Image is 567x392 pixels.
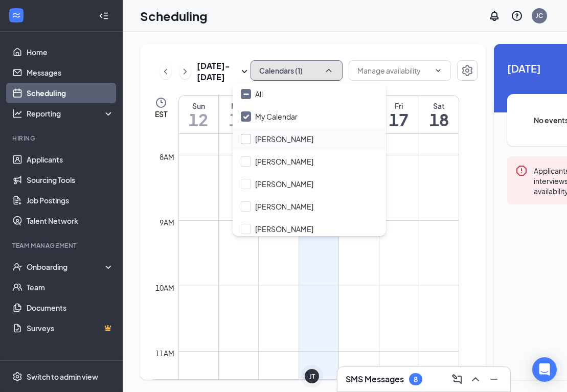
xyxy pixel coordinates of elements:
[27,108,115,119] div: Reporting
[488,10,501,22] svg: Notifications
[155,109,167,119] span: EST
[536,11,543,20] div: JC
[238,65,251,78] svg: SmallChevronDown
[324,65,334,76] svg: ChevronUp
[27,372,98,382] div: Switch to admin view
[357,65,430,76] input: Manage availability
[486,371,502,387] button: Minimize
[161,65,171,78] svg: ChevronLeft
[451,373,463,385] svg: ComposeMessage
[379,101,419,111] div: Fri
[27,190,114,211] a: Job Postings
[140,7,208,25] h1: Scheduling
[179,111,218,128] h1: 12
[219,101,258,111] div: Mon
[469,373,482,385] svg: ChevronUp
[12,134,112,143] div: Hiring
[12,262,22,272] svg: UserCheck
[419,111,459,128] h1: 18
[27,318,114,338] a: SurveysCrown
[27,42,114,62] a: Home
[27,170,114,190] a: Sourcing Tools
[449,371,465,387] button: ComposeMessage
[11,10,21,20] svg: WorkstreamLogo
[379,96,419,133] a: October 17, 2025
[153,282,176,293] div: 10am
[12,241,112,250] div: Team Management
[27,277,114,297] a: Team
[434,66,442,75] svg: ChevronDown
[179,64,191,79] button: ChevronRight
[12,108,22,119] svg: Analysis
[12,372,22,382] svg: Settings
[309,372,315,381] div: JT
[197,60,238,83] h3: [DATE] - [DATE]
[27,262,105,272] div: Onboarding
[179,96,218,133] a: October 12, 2025
[532,357,557,382] div: Open Intercom Messenger
[219,111,258,128] h1: 13
[155,97,167,109] svg: Clock
[99,11,109,21] svg: Collapse
[511,10,523,22] svg: QuestionInfo
[179,101,218,111] div: Sun
[379,111,419,128] h1: 17
[180,65,190,78] svg: ChevronRight
[419,101,459,111] div: Sat
[457,60,478,83] a: Settings
[27,149,114,170] a: Applicants
[27,62,114,83] a: Messages
[419,96,459,133] a: October 18, 2025
[157,217,176,228] div: 9am
[153,348,176,359] div: 11am
[27,83,114,103] a: Scheduling
[461,64,473,77] svg: Settings
[157,151,176,163] div: 8am
[27,211,114,231] a: Talent Network
[515,165,528,177] svg: Error
[467,371,484,387] button: ChevronUp
[414,375,418,384] div: 8
[457,60,478,81] button: Settings
[160,64,171,79] button: ChevronLeft
[219,96,258,133] a: October 13, 2025
[488,373,500,385] svg: Minimize
[346,374,404,385] h3: SMS Messages
[251,60,343,81] button: Calendars (1)ChevronUp
[27,297,114,318] a: Documents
